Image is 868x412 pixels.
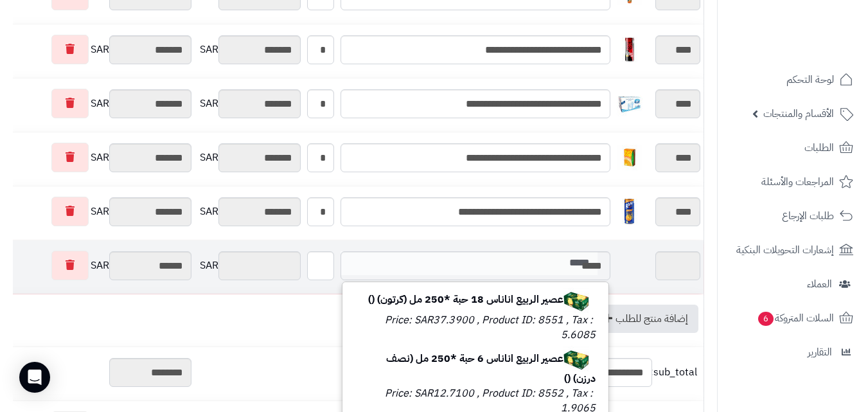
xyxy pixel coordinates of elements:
[590,305,698,333] a: إضافة منتج للطلب
[725,235,860,265] a: إشعارات التحويلات البنكية
[725,132,860,163] a: الطلبات
[757,309,834,327] span: السلات المتروكة
[725,166,860,197] a: المراجعات والأسئلة
[617,199,642,224] img: 1748078663-71XUyd%20bDML._AC_SL1500-40x40.jpg
[725,201,860,231] a: طلبات الإرجاع
[198,89,301,118] div: SAR
[386,351,596,387] b: عصير الربيع اناناس 6 حبة *250 مل (نصف درزن) ()
[368,292,596,307] b: عصير الربيع اناناس 18 حبة *250 مل (كرتون) ()
[6,89,191,118] div: SAR
[757,311,774,327] span: 6
[198,143,301,172] div: SAR
[198,35,301,64] div: SAR
[808,343,832,361] span: التقارير
[804,139,834,157] span: الطلبات
[725,303,860,334] a: السلات المتروكة6
[6,35,191,64] div: SAR
[763,105,834,123] span: الأقسام والمنتجات
[725,64,860,95] a: لوحة التحكم
[198,197,301,226] div: SAR
[6,197,191,226] div: SAR
[781,17,856,44] img: logo-2.png
[786,71,834,89] span: لوحة التحكم
[725,269,860,300] a: العملاء
[385,312,596,343] small: Price: SAR37.3900 , Product ID: 8551 , Tax : 5.6085
[198,251,301,280] div: SAR
[655,365,697,380] span: sub_total:
[782,207,834,225] span: طلبات الإرجاع
[807,275,832,293] span: العملاء
[563,346,589,372] img: 1747750554-21ee5fd1-c8c8-400e-9319-f62a1395-40x40.jpg
[6,143,191,172] div: SAR
[761,173,834,191] span: المراجعات والأسئلة
[617,145,642,170] img: 1748071204-18086a24-7df5-4f50-b8e5-59458292-40x40.jpg
[617,37,642,62] img: 1747743563-71AeUbLq7SL._AC_SL1500-40x40.jpg
[736,241,834,259] span: إشعارات التحويلات البنكية
[617,91,642,116] img: 1747744811-01316ca4-bdae-4b0a-85ff-47740e91-40x40.jpg
[725,337,860,368] a: التقارير
[563,287,589,313] img: 1747750552-21ee5fd1-c8c8-400e-9319-f62a1395-40x40.jpg
[6,251,191,280] div: SAR
[19,362,50,393] div: Open Intercom Messenger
